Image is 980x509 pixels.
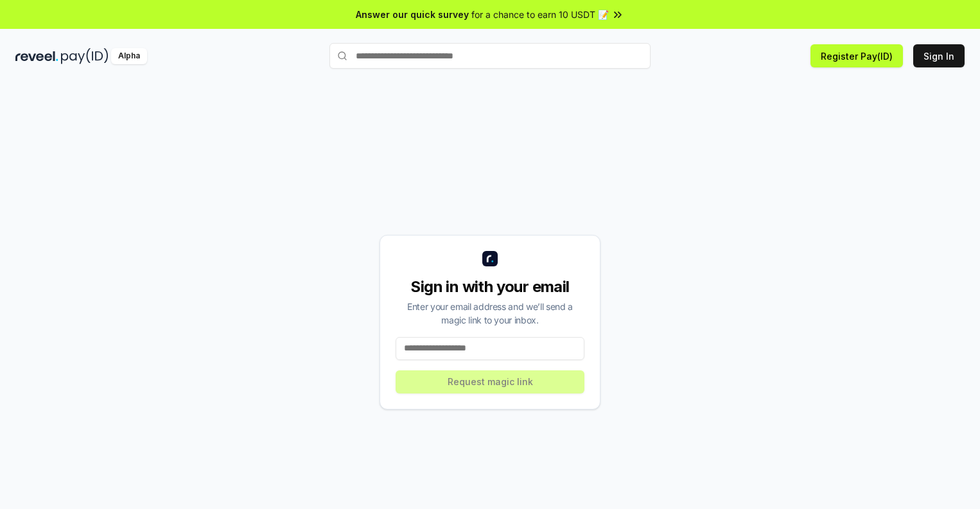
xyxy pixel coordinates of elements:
div: Alpha [111,48,147,64]
button: Sign In [913,44,965,67]
div: Enter your email address and we’ll send a magic link to your inbox. [396,300,584,327]
div: Sign in with your email [396,277,584,297]
img: reveel_dark [15,48,58,64]
img: logo_small [482,251,498,266]
span: Answer our quick survey [356,8,469,21]
span: for a chance to earn 10 USDT 📝 [471,8,609,21]
img: pay_id [61,48,109,64]
button: Register Pay(ID) [810,44,903,67]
